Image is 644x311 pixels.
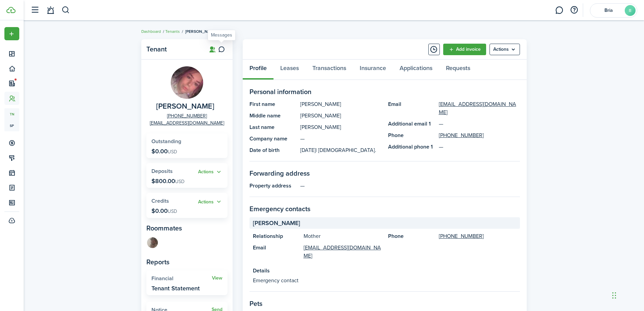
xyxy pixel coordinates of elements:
[253,267,517,275] panel-main-title: Details
[146,45,200,53] panel-main-title: Tenant
[253,244,300,260] panel-main-title: Email
[316,146,376,154] span: | [DEMOGRAPHIC_DATA].
[249,135,297,143] panel-main-title: Company name
[273,60,306,80] a: Leases
[253,232,300,240] panel-main-title: Relationship
[185,28,217,35] span: [PERSON_NAME]
[439,100,520,116] a: [EMAIL_ADDRESS][DOMAIN_NAME]
[443,44,486,55] a: Add invoice
[388,131,435,139] panel-main-title: Phone
[388,100,435,116] panel-main-title: Email
[249,87,520,97] panel-main-section-title: Personal information
[306,60,353,80] a: Transactions
[151,178,185,184] p: $800.00
[151,167,173,175] span: Deposits
[165,28,180,35] a: Tenants
[4,27,19,40] button: Open menu
[388,232,435,240] panel-main-title: Phone
[151,148,177,155] p: $0.00
[198,168,222,176] button: Open menu
[141,28,161,35] a: Dashboard
[168,208,177,215] span: USD
[388,120,435,128] panel-main-title: Additional email 1
[171,66,203,99] img: Justin Jones
[568,4,580,16] button: Open resource center
[553,2,566,19] a: Messaging
[151,197,169,205] span: Credits
[595,8,622,13] span: Bria
[175,178,185,185] span: USD
[4,120,19,131] a: sp
[146,223,228,233] panel-main-subtitle: Roommates
[610,279,644,311] iframe: Chat Widget
[249,204,520,214] panel-main-section-title: Emergency contacts
[249,182,297,190] panel-main-title: Property address
[212,275,222,281] a: View
[6,7,16,13] img: TenantCloud
[439,60,477,80] a: Requests
[490,44,520,55] menu-btn: Actions
[490,44,520,55] button: Open menu
[428,44,440,55] button: Timeline
[167,112,207,119] a: [PHONE_NUMBER]
[300,182,520,190] panel-main-description: —
[146,257,228,267] panel-main-subtitle: Reports
[300,100,381,108] panel-main-description: [PERSON_NAME]
[300,112,381,120] panel-main-description: [PERSON_NAME]
[249,112,297,120] panel-main-title: Middle name
[28,4,41,17] button: Open sidebar
[393,60,439,80] a: Applications
[300,146,381,154] panel-main-description: [DATE]
[151,285,200,292] widget-stats-description: Tenant Statement
[249,168,520,178] panel-main-section-title: Forwarding address
[249,100,297,108] panel-main-title: First name
[439,232,484,240] a: [PHONE_NUMBER]
[300,123,381,131] panel-main-description: [PERSON_NAME]
[253,276,517,285] panel-main-description: Emergency contact
[249,123,297,131] panel-main-title: Last name
[249,298,520,309] panel-main-section-title: Pets
[62,4,70,16] button: Search
[146,237,159,250] a: Brentley Blair
[300,135,381,143] panel-main-description: —
[151,275,212,282] widget-stats-title: Financial
[156,102,214,111] span: Justin Jones
[625,5,636,16] avatar-text: B
[211,32,232,39] div: Messages
[44,2,57,19] a: Notifications
[198,168,222,176] button: Actions
[168,148,177,155] span: USD
[388,143,435,151] panel-main-title: Additional phone 1
[612,285,616,306] div: Drag
[147,237,158,248] img: Brentley Blair
[151,207,177,214] p: $0.00
[198,198,222,206] button: Actions
[353,60,393,80] a: Insurance
[304,244,381,260] a: [EMAIL_ADDRESS][DOMAIN_NAME]
[4,108,19,120] a: tn
[198,198,222,206] button: Open menu
[151,137,181,145] span: Outstanding
[439,131,484,139] a: [PHONE_NUMBER]
[249,146,297,154] panel-main-title: Date of birth
[304,232,381,240] panel-main-description: Mother
[253,219,300,228] span: [PERSON_NAME]
[150,119,224,127] a: [EMAIL_ADDRESS][DOMAIN_NAME]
